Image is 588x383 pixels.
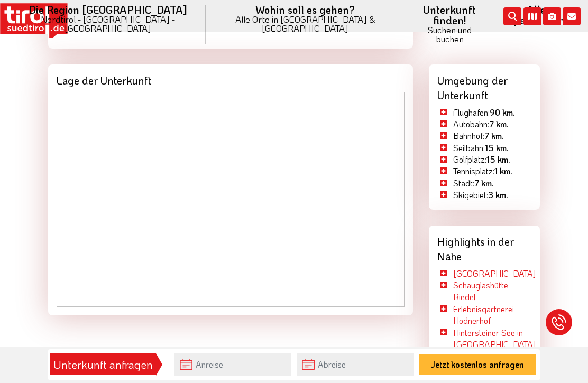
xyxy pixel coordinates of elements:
[453,303,514,326] a: Erlebnisgärtnerei Hödnerhof
[523,7,541,25] i: Karte öffnen
[437,189,508,201] li: Skigebiet:
[437,118,509,130] li: Autobahn:
[429,64,540,107] div: Umgebung der Unterkunft
[490,107,515,118] b: 90 km.
[437,154,510,165] li: Golfplatz:
[23,15,193,33] small: Nordtirol - [GEOGRAPHIC_DATA] - [GEOGRAPHIC_DATA]
[489,118,509,129] b: 7 km.
[453,279,508,302] a: Schauglashütte Riedel
[174,353,291,376] input: Anreise
[484,130,504,141] b: 7 km.
[563,7,581,25] i: Kontakt
[429,226,540,268] div: Highlights in der Nähe
[419,354,536,375] button: Jetzt kostenlos anfragen
[437,130,504,142] li: Bahnhof:
[453,327,536,350] a: Hintersteiner See in [GEOGRAPHIC_DATA]
[218,15,392,33] small: Alle Orte in [GEOGRAPHIC_DATA] & [GEOGRAPHIC_DATA]
[48,64,413,92] div: Lage der Unterkunft
[53,356,153,373] div: Unterkunft anfragen
[474,178,494,189] b: 7 km.
[418,25,482,43] small: Suchen und buchen
[437,165,512,177] li: Tennisplatz:
[297,353,414,376] input: Abreise
[543,7,561,25] i: Fotogalerie
[453,268,536,279] a: [GEOGRAPHIC_DATA]
[437,107,515,118] li: Flughafen:
[437,142,509,154] li: Seilbahn:
[486,154,510,165] b: 15 km.
[485,142,509,153] b: 15 km.
[494,165,512,176] b: 1 km.
[437,178,494,189] li: Stadt:
[488,189,508,200] b: 3 km.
